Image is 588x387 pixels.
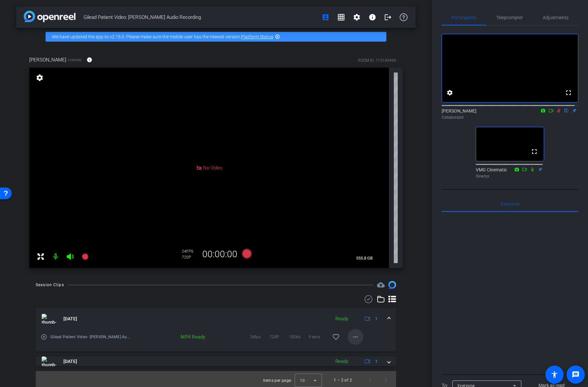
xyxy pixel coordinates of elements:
[182,255,198,260] div: 720P
[375,358,378,365] span: 1
[501,202,519,206] span: Everyone
[334,377,352,383] div: 1 – 2 of 2
[446,89,454,97] mat-icon: settings
[36,356,396,366] mat-expansion-panel-header: thumb-nail[DATE]Ready1
[63,315,77,322] span: [DATE]
[241,34,273,39] a: Platform Status
[270,334,289,340] span: 720P
[551,371,558,379] mat-icon: accessibility
[442,114,578,120] div: Collaborator
[36,308,396,329] mat-expansion-panel-header: thumb-nail[DATE]Ready1
[476,173,544,179] div: Director
[68,58,82,62] span: Chrome
[543,15,568,20] span: Adjustments
[368,13,376,21] mat-icon: info
[36,329,396,352] div: thumb-nail[DATE]Ready1
[496,15,523,20] span: Teleprompter
[332,358,352,365] div: Ready
[384,13,392,21] mat-icon: logout
[289,334,309,340] span: 182kb
[476,167,544,179] div: VMG Cinematic
[182,249,198,254] div: 24
[29,56,66,63] span: [PERSON_NAME]
[42,314,56,324] img: thumb-nail
[354,254,375,262] span: 555.8 GB
[332,315,352,323] div: Ready
[388,281,396,289] img: Session clips
[275,34,280,39] mat-icon: highlight_off
[530,148,538,155] mat-icon: fullscreen
[322,13,329,21] mat-icon: account_box
[42,356,56,366] img: thumb-nail
[24,11,75,22] img: app-logo
[375,315,378,322] span: 1
[250,334,270,340] span: 24fps
[377,281,385,289] span: Destinations for your clips
[46,32,386,42] div: We have updated the app to v2.15.0. Please make sure the mobile user has the newest version.
[352,333,359,341] mat-icon: more_horiz
[63,358,77,365] span: [DATE]
[263,377,292,384] div: Items per page:
[203,165,222,171] span: No Video
[186,249,193,254] span: FPS
[173,334,208,340] div: MP4 Ready
[36,282,64,288] div: Session Clips
[332,333,340,341] mat-icon: favorite_border
[452,15,476,20] span: Participants
[35,74,44,82] mat-icon: settings
[309,334,328,340] span: 9 secs
[572,371,580,379] mat-icon: message
[358,58,396,63] div: ROOM ID: 715149499
[41,334,47,340] mat-icon: play_circle_outline
[84,11,318,24] span: Gilead Patient Video: [PERSON_NAME] Audio Recording
[87,57,92,63] mat-icon: info
[50,334,132,340] span: Gilead Patient Video- [PERSON_NAME] Audio Recording-[PERSON_NAME]-2025-08-20-17-20-04-074-0
[377,281,385,289] mat-icon: cloud_upload
[353,13,361,21] mat-icon: settings
[563,107,570,113] mat-icon: flip
[337,13,345,21] mat-icon: grid_on
[198,249,242,260] div: 00:00:00
[565,89,572,97] mat-icon: fullscreen
[442,108,578,120] div: [PERSON_NAME]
